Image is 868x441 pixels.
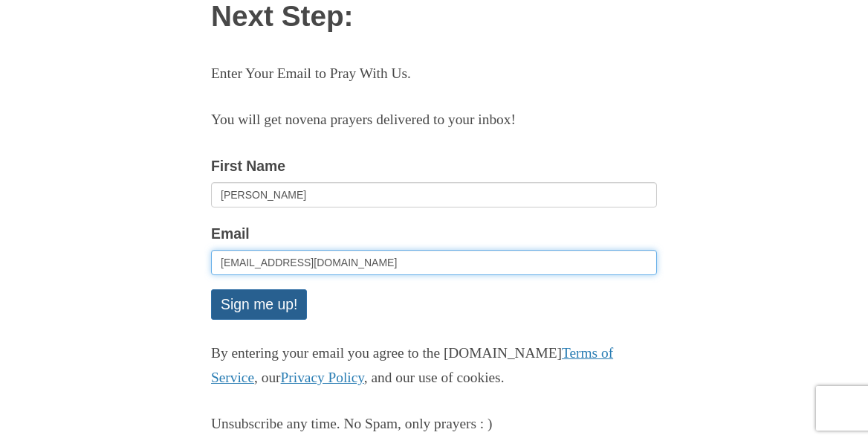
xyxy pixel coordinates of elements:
button: Sign me up! [211,289,307,320]
label: First Name [211,154,285,178]
div: Unsubscribe any time. No Spam, only prayers : ) [211,412,657,437]
p: By entering your email you agree to the [DOMAIN_NAME] , our , and our use of cookies. [211,341,657,390]
h1: Next Step: [211,1,657,33]
p: Enter Your Email to Pray With Us. [211,62,657,86]
input: Optional [211,182,657,207]
p: You will get novena prayers delivered to your inbox! [211,108,657,132]
label: Email [211,222,250,246]
a: Privacy Policy [281,370,364,385]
